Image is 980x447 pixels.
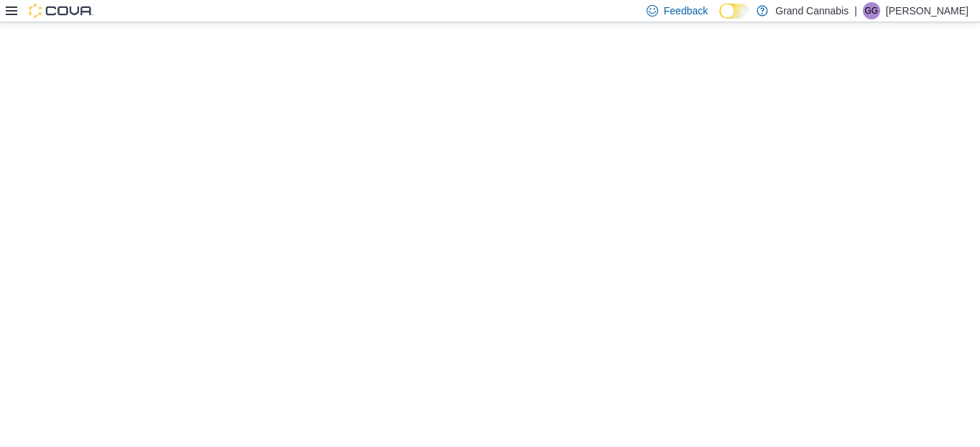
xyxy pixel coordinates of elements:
p: [PERSON_NAME] [886,2,969,19]
p: | [854,2,857,19]
span: Feedback [664,4,708,18]
input: Dark Mode [719,4,749,19]
img: Cova [29,4,93,18]
span: GG [865,2,879,19]
div: Greg Gaudreau [863,2,880,19]
p: Grand Cannabis [775,2,849,19]
span: Dark Mode [719,19,720,19]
